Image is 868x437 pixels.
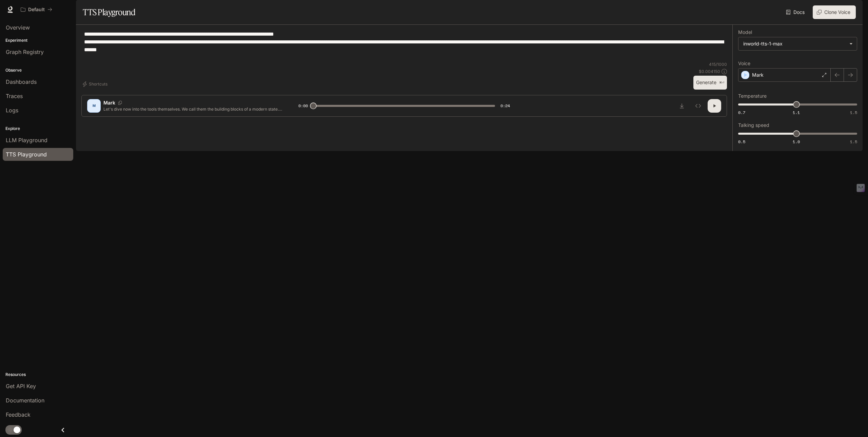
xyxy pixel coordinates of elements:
[675,99,689,113] button: Download audio
[28,7,45,13] p: Default
[738,110,745,115] span: 0.7
[103,99,115,106] p: Mark
[813,5,856,19] button: Clone Voice
[699,69,720,74] p: $ 0.004150
[752,72,764,78] p: Mark
[738,30,752,35] p: Model
[793,139,800,145] span: 1.0
[691,99,705,113] button: Inspect
[709,61,727,67] p: 415 / 1000
[103,106,282,112] p: Let's dive now into the tools themselves. We call them the building blocks of a modern state. You...
[738,37,857,50] div: inworld-tts-1-max
[88,100,99,111] div: M
[81,79,110,90] button: Shortcuts
[738,123,769,128] p: Talking speed
[738,139,745,145] span: 0.5
[793,110,800,115] span: 1.1
[115,101,125,105] button: Copy Voice ID
[738,61,750,66] p: Voice
[850,110,857,115] span: 1.5
[18,3,55,16] button: All workspaces
[693,76,727,90] button: Generate⌘⏎
[785,5,807,19] a: Docs
[743,40,846,47] div: inworld-tts-1-max
[500,102,510,109] span: 0:24
[719,81,724,85] p: ⌘⏎
[83,5,135,19] h1: TTS Playground
[850,139,857,145] span: 1.5
[738,94,767,98] p: Temperature
[298,102,308,109] span: 0:00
